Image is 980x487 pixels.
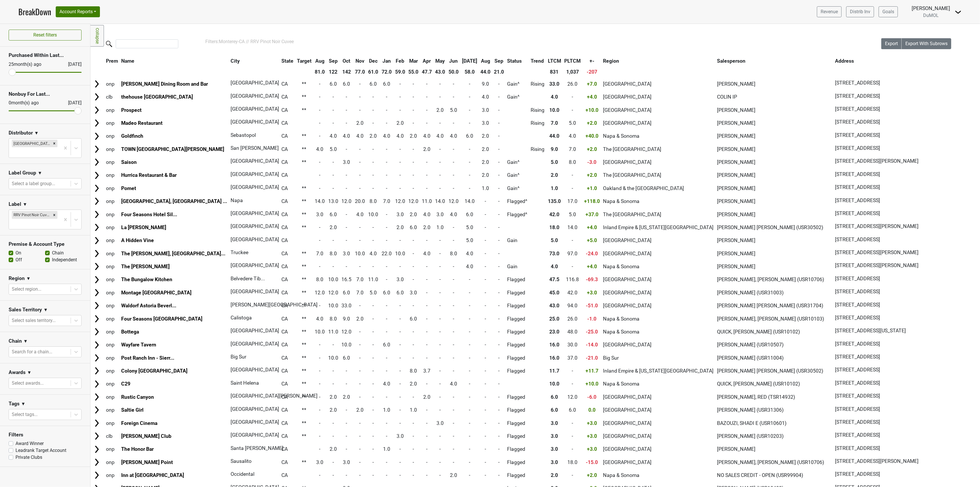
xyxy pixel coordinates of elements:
[92,445,101,454] img: Arrow right
[383,81,390,87] span: 6.0
[469,107,470,113] span: -
[498,107,500,113] span: -
[340,67,353,77] th: 142
[603,107,652,113] span: [GEOGRAPHIC_DATA]
[92,354,101,362] img: Arrow right
[9,338,22,344] h3: Chain
[603,133,639,139] span: Napa & Sonoma
[817,6,842,17] a: Revenue
[440,120,441,126] span: -
[447,67,460,77] th: 50.0
[563,56,582,66] th: PLTCM: activate to sort column ascending
[399,94,401,100] span: -
[121,198,227,204] a: [GEOGRAPHIC_DATA], [GEOGRAPHIC_DATA] ...
[319,120,320,126] span: -
[9,275,25,281] h3: Region
[420,56,433,66] th: Apr: activate to sort column ascending
[121,212,177,217] a: Four Seasons Hotel Sil...
[370,133,377,139] span: 2.0
[602,56,715,66] th: Region: activate to sort column ascending
[319,133,320,139] span: -
[587,120,597,126] span: +2.0
[373,94,374,100] span: -
[426,120,428,126] span: -
[397,120,404,126] span: 2.0
[34,130,39,137] span: ▼
[397,133,404,139] span: 4.0
[121,459,173,465] a: [PERSON_NAME] Point
[121,303,176,308] a: Waldorf Astoria Beverl...
[313,56,326,66] th: Aug: activate to sort column ascending
[498,133,500,139] span: -
[92,80,101,88] img: Arrow right
[407,67,420,77] th: 55.0
[373,146,374,152] span: -
[105,117,119,129] td: onp
[205,38,865,45] div: Filters:
[437,133,444,139] span: 4.0
[92,471,101,480] img: Arrow right
[63,99,82,106] div: [DATE]
[370,81,377,87] span: 6.0
[529,117,546,129] td: Rising
[399,107,401,113] span: -
[905,41,948,46] span: Export With Subrows
[105,130,119,142] td: onp
[450,107,457,113] span: 5.0
[399,146,401,152] span: -
[482,81,489,87] span: 9.0
[121,94,193,100] a: thehouse [GEOGRAPHIC_DATA]
[340,56,353,66] th: Oct: activate to sort column ascending
[281,146,288,152] span: CA
[121,355,174,361] a: Post Ranch Inn - Sierr...
[121,381,130,387] a: C29
[529,143,546,155] td: Rising
[92,236,101,245] img: Arrow right
[716,56,833,66] th: Salesperson: activate to sort column ascending
[461,56,479,66] th: Jul: activate to sort column ascending
[563,67,582,77] th: 1,037
[121,185,136,191] a: Pomet
[16,454,42,461] label: Private Clubs
[343,133,350,139] span: 4.0
[121,120,163,126] a: Madeo Restaurant
[121,290,192,296] a: Montage [GEOGRAPHIC_DATA]
[121,146,224,152] a: TOWN [GEOGRAPHIC_DATA][PERSON_NAME]
[16,447,66,454] label: Leadrank Target Account
[9,369,26,375] h3: Awards
[426,81,428,87] span: -
[121,107,142,113] a: Prospect
[346,94,347,100] span: -
[106,58,118,64] span: Prem
[413,107,414,113] span: -
[423,133,430,139] span: 4.0
[105,78,119,90] td: onp
[327,67,340,77] th: 122
[551,94,558,100] span: 4.0
[23,201,27,208] span: ▼
[343,81,350,87] span: 6.0
[121,159,137,165] a: Saison
[319,107,320,113] span: -
[359,146,361,152] span: -
[121,225,166,230] a: La [PERSON_NAME]
[923,13,939,18] span: DuMOL
[450,133,457,139] span: 4.0
[27,369,32,376] span: ▼
[585,133,598,139] span: +40.0
[353,56,366,66] th: Nov: activate to sort column ascending
[21,400,26,407] span: ▼
[9,99,54,106] div: 0 month(s) ago
[529,78,546,90] td: Rising
[92,158,101,166] img: Arrow right
[482,94,489,100] span: 4.0
[373,120,374,126] span: -
[90,25,104,47] a: Collapse
[231,119,279,125] span: [GEOGRAPHIC_DATA]
[121,316,202,322] a: Four Seasons [GEOGRAPHIC_DATA]
[121,81,208,87] a: [PERSON_NAME] Dining Room and Bar
[92,119,101,127] img: Arrow right
[121,172,177,178] a: Hurrica Restaurant & Bar
[51,211,57,218] div: Remove RRV Pinot Noir Cuvee
[835,131,880,139] span: [STREET_ADDRESS]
